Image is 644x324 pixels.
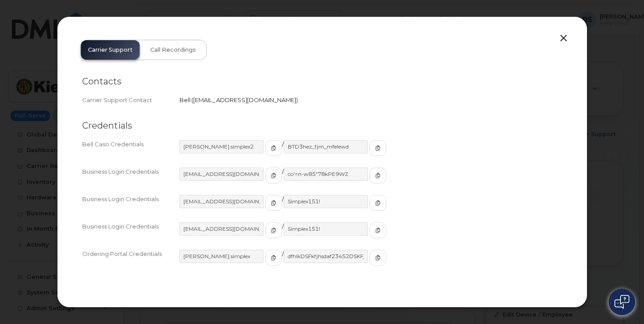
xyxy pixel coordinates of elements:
[370,195,386,211] button: copy to clipboard
[179,250,562,274] div: /
[370,168,386,183] button: copy to clipboard
[370,250,386,266] button: copy to clipboard
[82,76,562,87] h2: Contacts
[82,195,179,219] div: Business Login Credentials
[265,168,282,183] button: copy to clipboard
[265,250,282,266] button: copy to clipboard
[179,195,562,219] div: /
[370,222,386,238] button: copy to clipboard
[82,168,179,191] div: Business Login Credentials
[150,46,196,53] span: Call Recordings
[193,96,296,103] span: [EMAIL_ADDRESS][DOMAIN_NAME]
[265,140,282,156] button: copy to clipboard
[82,96,179,104] div: Carrier Support Contact
[179,140,562,164] div: /
[179,168,562,191] div: /
[370,140,386,156] button: copy to clipboard
[82,120,562,131] h2: Credentials
[82,222,179,246] div: Business Login Credentials
[82,250,179,274] div: Ordering Portal Credentials
[82,140,179,164] div: Bell Caso Credentials
[179,96,191,103] span: Bell
[614,295,629,309] img: Open chat
[179,222,562,246] div: /
[265,222,282,238] button: copy to clipboard
[265,195,282,211] button: copy to clipboard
